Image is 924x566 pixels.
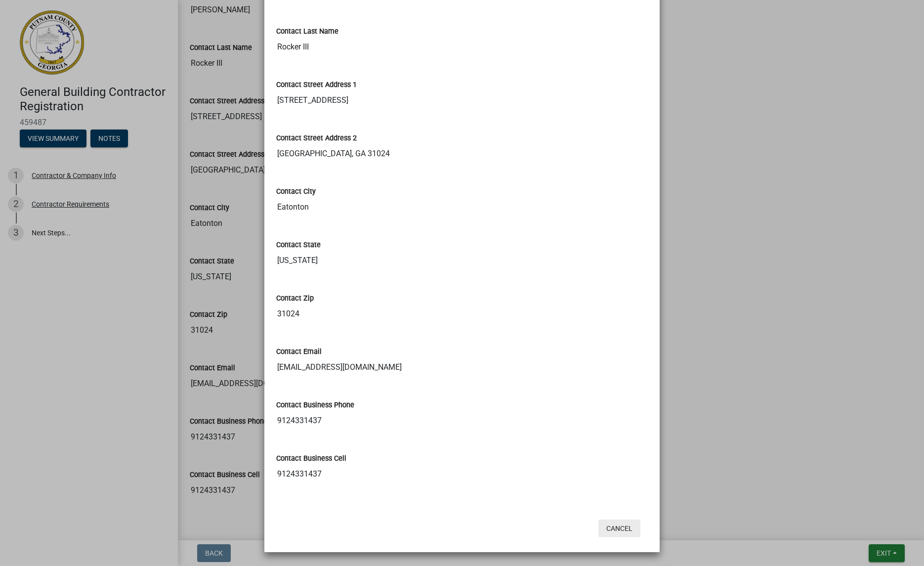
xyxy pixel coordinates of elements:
[276,348,322,355] label: Contact Email
[276,402,354,409] label: Contact Business Phone
[276,82,357,88] label: Contact Street Address 1
[276,242,321,249] label: Contact State
[598,520,640,537] button: Cancel
[276,455,346,462] label: Contact Business Cell
[276,28,338,35] label: Contact Last Name
[276,135,357,142] label: Contact Street Address 2
[276,188,316,195] label: Contact City
[276,295,314,302] label: Contact Zip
